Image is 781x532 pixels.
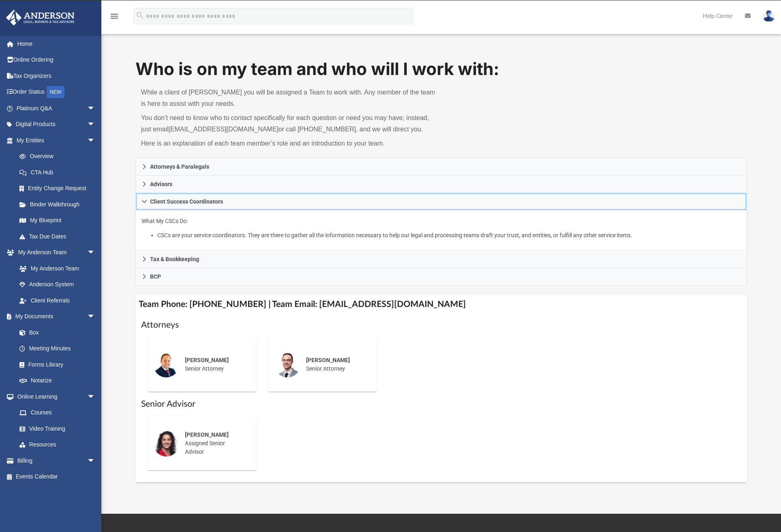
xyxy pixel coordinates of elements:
span: Advisors [150,181,172,187]
img: thumbnail [153,352,179,378]
a: Forms Library [11,356,99,373]
a: Entity Change Request [11,180,107,197]
a: My Anderson Team [11,260,99,277]
a: Overview [11,148,107,165]
span: arrow_drop_down [87,116,103,133]
a: Video Training [11,420,99,437]
a: Tax Due Dates [11,228,107,245]
div: Senior Attorney [179,350,250,379]
a: My Anderson Teamarrow_drop_down [6,245,103,261]
span: arrow_drop_down [87,309,103,325]
a: Events Calendar [6,469,107,485]
span: [PERSON_NAME] [306,357,350,363]
a: Meeting Minutes [11,341,103,357]
img: thumbnail [153,431,179,457]
a: Binder Walkthrough [11,196,107,212]
span: arrow_drop_down [87,132,103,149]
a: Online Learningarrow_drop_down [6,388,103,405]
span: Tax & Bookkeeping [150,256,199,262]
a: Platinum Q&Aarrow_drop_down [6,100,107,116]
a: menu [109,15,119,21]
p: While a client of [PERSON_NAME] you will be assigned a Team to work with. Any member of the team ... [141,87,436,109]
a: Courses [11,405,103,421]
a: Order StatusNEW [6,84,107,101]
h1: Who is on my team and who will I work with: [135,57,747,81]
a: Tax & Bookkeeping [135,251,747,268]
a: Home [6,36,107,52]
a: My Documentsarrow_drop_down [6,309,103,325]
i: search [135,11,144,20]
img: User Pic [763,10,775,22]
a: Tax Organizers [6,68,107,84]
div: Client Success Coordinators [135,210,747,251]
li: CSCs are your service coordinators. They are there to gather all the information necessary to hel... [157,230,741,240]
a: Billingarrow_drop_down [6,453,107,469]
a: Box [11,324,99,341]
a: Client Success Coordinators [135,193,747,210]
a: My Entitiesarrow_drop_down [6,132,107,148]
span: [PERSON_NAME] [185,357,229,363]
a: Resources [11,437,103,453]
a: Online Ordering [6,52,107,68]
h1: Attorneys [141,319,741,331]
span: [PERSON_NAME] [185,431,229,438]
p: What My CSCs Do: [142,216,741,240]
a: Notarize [11,373,103,389]
div: NEW [47,86,64,98]
a: Anderson System [11,277,103,293]
span: BCP [150,274,161,279]
span: Attorneys & Paralegals [150,164,209,169]
div: Senior Attorney [300,350,371,379]
i: menu [109,11,119,21]
a: BCP [135,268,747,285]
span: arrow_drop_down [87,100,103,117]
a: [EMAIL_ADDRESS][DOMAIN_NAME] [168,126,278,133]
div: Assigned Senior Advisor [179,425,250,462]
a: Attorneys & Paralegals [135,158,747,176]
a: Client Referrals [11,292,103,309]
a: Digital Productsarrow_drop_down [6,116,107,133]
a: My Blueprint [11,212,103,229]
p: Here is an explanation of each team member’s role and an introduction to your team. [141,138,436,149]
h4: Team Phone: [PHONE_NUMBER] | Team Email: [EMAIL_ADDRESS][DOMAIN_NAME] [135,295,747,313]
a: Advisors [135,176,747,193]
span: arrow_drop_down [87,453,103,469]
img: thumbnail [275,352,300,378]
span: arrow_drop_down [87,388,103,405]
p: You don’t need to know who to contact specifically for each question or need you may have; instea... [141,112,436,135]
span: Client Success Coordinators [150,199,223,204]
h1: Senior Advisor [141,398,741,410]
img: Anderson Advisors Platinum Portal [4,10,77,26]
a: CTA Hub [11,164,107,180]
span: arrow_drop_down [87,245,103,261]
